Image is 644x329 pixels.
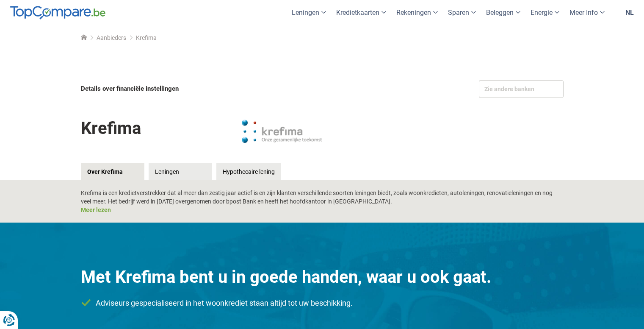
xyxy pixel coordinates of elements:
[81,112,141,144] h1: Krefima
[81,189,564,214] div: Krefima is een kredietverstrekker dat al meer dan zestig jaar actief is en zijn klanten verschill...
[479,80,564,98] div: Zie andere banken
[10,6,105,20] img: TopCompare
[240,110,324,153] img: Krefima
[81,80,320,98] div: Details over financiële instellingen
[81,265,564,289] div: Met Krefima bent u in goede handen, waar u ook gaat.
[81,298,564,309] li: Adviseurs gespecialiseerd in het woonkrediet staan altijd tot uw beschikking.
[216,163,281,180] a: Hypothecaire lening
[81,206,111,213] a: Meer lezen
[81,34,87,41] a: Home
[149,163,212,180] a: Leningen
[136,34,157,41] span: Krefima
[81,163,144,180] a: Over Krefima
[97,34,126,41] a: Aanbieders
